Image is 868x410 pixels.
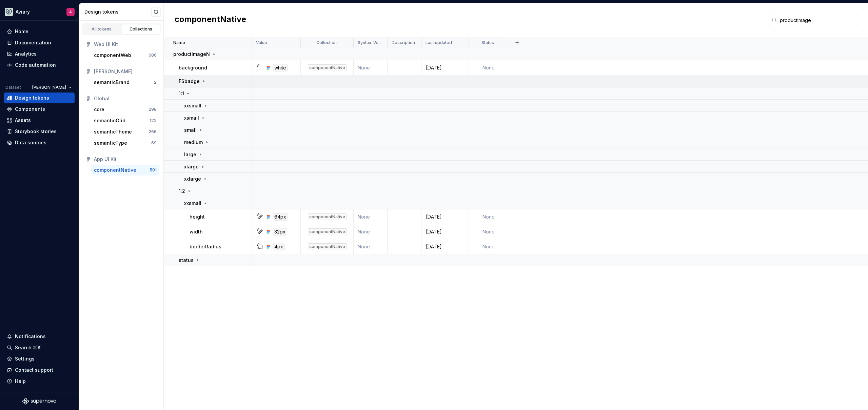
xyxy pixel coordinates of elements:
[184,115,199,121] p: xsmall
[179,64,207,71] p: background
[4,115,75,126] a: Assets
[4,137,75,148] a: Data sources
[354,209,388,224] td: None
[151,140,157,146] div: 69
[469,209,508,224] td: None
[84,8,151,15] div: Design tokens
[91,138,159,148] button: semanticType69
[184,200,201,207] p: xxsmall
[4,26,75,37] a: Home
[273,213,288,221] div: 64px
[149,53,157,58] div: 686
[15,50,37,57] div: Analytics
[15,355,35,362] div: Settings
[469,224,508,239] td: None
[149,107,157,112] div: 298
[91,104,159,115] button: core298
[150,118,157,123] div: 122
[15,95,49,101] div: Design tokens
[173,51,210,58] p: productImageN
[422,64,468,71] div: [DATE]
[94,140,127,146] div: semanticType
[91,165,159,176] button: componentNative501
[184,127,197,134] p: small
[32,85,66,90] span: [PERSON_NAME]
[4,126,75,137] a: Storybook stories
[308,64,347,71] div: componentNative
[15,28,28,35] div: Home
[69,9,72,15] div: A
[184,151,196,158] p: large
[422,228,468,235] div: [DATE]
[4,48,75,59] a: Analytics
[308,228,347,235] div: componentNative
[94,95,157,102] div: Global
[5,8,13,16] img: 256e2c79-9abd-4d59-8978-03feab5a3943.png
[15,333,46,340] div: Notifications
[15,344,41,351] div: Search ⌘K
[354,224,388,239] td: None
[4,104,75,115] a: Components
[94,128,132,135] div: semanticTheme
[4,93,75,103] a: Design tokens
[4,331,75,342] button: Notifications
[184,176,201,182] p: xxlarge
[91,115,159,126] button: semanticGrid122
[422,243,468,250] div: [DATE]
[273,64,288,71] div: white
[777,14,857,26] input: Search in tokens...
[190,228,203,235] p: width
[469,239,508,254] td: None
[179,257,194,264] p: status
[124,26,158,32] div: Collections
[5,85,21,90] div: Dataset
[184,139,203,146] p: medium
[4,353,75,364] a: Settings
[175,14,246,26] h2: componentNative
[15,128,57,135] div: Storybook stories
[273,243,285,250] div: 4px
[4,365,75,375] button: Contact support
[94,167,136,173] div: componentNative
[354,239,388,254] td: None
[150,167,157,173] div: 501
[179,90,184,97] p: 1:1
[179,78,200,85] p: FSbadge
[94,68,157,75] div: [PERSON_NAME]
[308,213,347,220] div: componentNative
[273,228,287,235] div: 32px
[184,102,201,109] p: xxsmall
[469,60,508,75] td: None
[15,367,53,373] div: Contact support
[85,26,119,32] div: All tokens
[308,243,347,250] div: componentNative
[426,40,452,45] p: Last updated
[481,40,494,45] p: Status
[358,40,382,45] p: Syntax: Web
[94,79,130,86] div: semanticBrand
[22,398,56,405] svg: Supernova Logo
[190,213,205,220] p: height
[15,62,56,68] div: Code automation
[94,117,125,124] div: semanticGrid
[15,106,45,112] div: Components
[94,156,157,163] div: App UI Kit
[15,139,46,146] div: Data sources
[91,126,159,137] button: semanticTheme266
[4,376,75,387] button: Help
[16,8,30,15] div: Aviary
[91,77,159,88] button: semanticBrand2
[190,243,221,250] p: borderRadius
[392,40,415,45] p: Description
[149,129,157,135] div: 266
[256,40,267,45] p: Value
[15,117,31,124] div: Assets
[154,80,157,85] div: 2
[91,50,159,61] button: componentWeb686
